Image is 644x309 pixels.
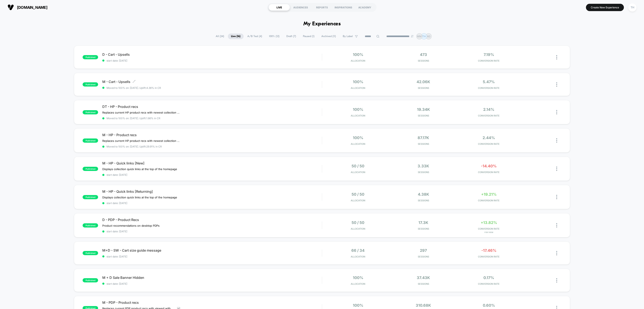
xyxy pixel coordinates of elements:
span: +13.82% [481,220,497,225]
span: published [83,82,98,87]
span: start date: [DATE] [102,59,322,62]
div: AUDIENCES [290,4,311,11]
span: published [83,55,98,59]
p: MM [417,35,422,38]
span: 17.3k [418,220,428,225]
span: 100% [353,107,363,112]
span: Allocation [351,142,365,145]
span: Sessions [392,171,455,174]
span: Draft ( 7 ) [283,34,299,39]
span: 100% [353,136,363,140]
span: Allocation [351,87,365,89]
span: D - PDP - Product Recs [102,218,322,222]
div: LIVE [269,4,290,11]
span: for 1 Row [457,231,521,233]
span: M - PDP - Product recs [102,300,322,305]
span: Sessions [392,255,455,258]
div: REPORTS [311,4,333,11]
span: All ( 24 ) [213,34,227,39]
img: close [556,223,557,228]
span: Moved to 100% on: [DATE] . Uplift: 4.36% in CR [106,86,161,89]
span: 42.06k [417,80,430,84]
div: ACADEMY [354,4,375,11]
span: 2.14% [483,107,494,112]
img: close [556,195,557,199]
button: TH [627,3,638,12]
h1: My Experiences [303,21,341,27]
span: CONVERSION RATE [457,199,521,202]
span: 100% [353,275,363,280]
span: A/B Test ( 4 ) [244,34,265,39]
span: start date: [DATE] [102,282,322,285]
span: 0.17% [483,275,494,280]
span: Sessions [392,282,455,285]
p: NG [427,35,430,38]
span: Sessions [392,227,455,230]
span: +19.21% [481,192,497,197]
span: M - Cart - Upsells [102,80,322,84]
span: 4.38k [418,192,429,197]
span: Moved to 100% on: [DATE] . Uplift: 29.91% in CR [106,145,162,148]
span: M - HP - Product recs [102,133,322,137]
span: CONVERSION RATE [457,142,521,145]
span: Replaces current HP product recs with newest collection (pre fall 2025) [102,139,180,142]
span: 50 / 50 [352,220,364,225]
span: Sessions [392,114,455,117]
img: close [556,110,557,114]
div: INSPIRATIONS [333,4,354,11]
button: Create New Experience [586,4,624,11]
span: Product recommendations on desktop PDPs [102,224,160,227]
span: start date: [DATE] [102,202,322,205]
span: published [83,167,98,171]
span: published [83,138,98,143]
span: Live ( 16 ) [228,34,244,39]
img: Visually logo [8,4,14,10]
span: Allocation [351,114,365,117]
span: M - HP - Quick links [New] [102,161,322,165]
span: start date: [DATE] [102,255,322,258]
span: Displays collection quick links at the top of the homepage [102,167,177,171]
span: Allocation [351,227,365,230]
span: CONVERSION RATE [457,255,521,258]
span: 87.17k [418,136,429,140]
span: CONVERSION RATE [457,87,521,89]
span: Moved to 100% on: [DATE] . Uplift: 1.86% in CR [106,117,160,120]
span: 100% [353,80,363,84]
span: Allocation [351,59,365,62]
span: 297 [420,248,427,253]
span: M+D - SW - Cart size guide message [102,248,322,252]
p: TH [422,35,426,38]
span: 50 / 50 [352,164,364,168]
img: close [556,138,557,143]
span: Replaces current HP product recs with newest collection (pre fall 2025) [102,111,180,114]
span: 2.44% [483,136,495,140]
span: start date: [DATE] [102,230,322,233]
span: Allocation [351,171,365,174]
img: close [556,55,557,59]
span: Allocation [351,199,365,202]
span: Paused ( 1 ) [300,34,318,39]
span: published [83,278,98,282]
span: 100% [353,303,363,308]
span: -17.46% [481,248,496,253]
img: close [556,251,557,255]
span: 100% ( 12 ) [266,34,283,39]
img: end [411,35,413,37]
span: start date: [DATE] [102,173,322,176]
span: CONVERSION RATE [457,59,521,62]
span: Allocation [351,282,365,285]
span: DT - HP - Product recs [102,105,322,109]
span: CONVERSION RATE [457,114,521,117]
span: 473 [420,52,427,57]
span: 100% [353,52,363,57]
span: CONVERSION RATE [457,227,521,230]
span: Displays collection quick links at the top of the homepage [102,196,177,199]
span: CONVERSION RATE [457,282,521,285]
span: Sessions [392,199,455,202]
span: 3.33k [418,164,429,168]
span: M + D Sale Banner Hidden [102,275,322,280]
button: [DOMAIN_NAME] [6,4,49,11]
span: CONVERSION RATE [457,171,521,174]
span: 66 / 34 [351,248,365,253]
span: 0.60% [483,303,495,308]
